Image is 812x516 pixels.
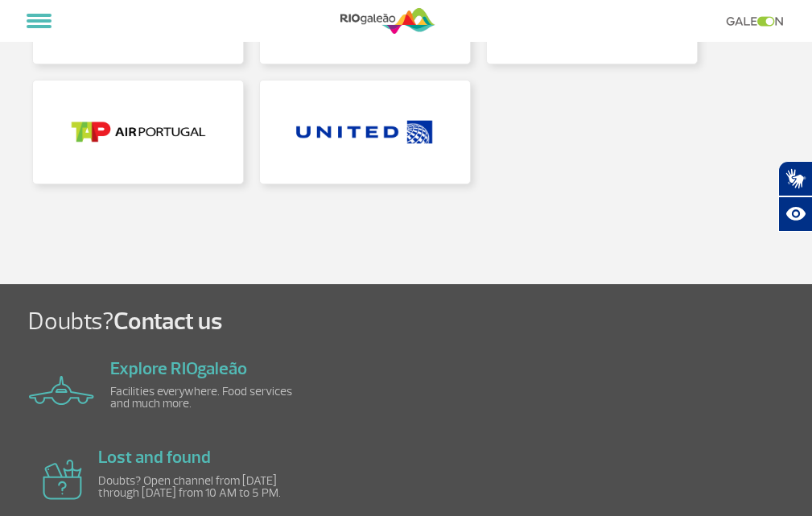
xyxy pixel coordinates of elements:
img: airplane icon [29,376,94,405]
a: Lost and found [98,446,211,469]
span: Contact us [113,306,222,336]
p: Doubts? Open channel from [DATE] through [DATE] from 10 AM to 5 PM. [98,475,283,499]
p: Facilities everywhere. Food services and much more. [110,386,295,410]
div: Plugin de acessibilidade da Hand Talk. [778,161,812,232]
h1: Doubts? [28,307,812,337]
img: airplane icon [43,460,82,500]
button: Abrir tradutor de língua de sinais. [778,161,812,196]
a: Explore RIOgaleão [110,357,247,380]
button: Abrir recursos assistivos. [778,196,812,232]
